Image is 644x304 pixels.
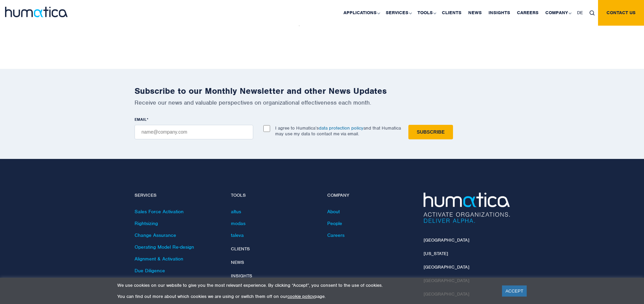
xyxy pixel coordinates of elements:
img: logo [5,7,68,17]
input: Subscribe [408,125,453,139]
img: search_icon [590,10,595,16]
a: ACCEPT [502,285,527,297]
a: Change Assurance [135,232,176,238]
input: name@company.com [135,125,253,139]
a: altus [231,209,241,215]
h2: Subscribe to our Monthly Newsletter and other News Updates [135,86,510,96]
a: Operating Model Re-design [135,244,194,250]
a: Clients [231,246,250,252]
h4: Tools [231,193,317,198]
a: Rightsizing [135,220,158,226]
a: [US_STATE] [424,251,448,256]
img: Humatica [424,193,510,223]
p: We use cookies on our website to give you the most relevant experience. By clicking “Accept”, you... [117,282,494,288]
a: Sales Force Activation [135,209,184,215]
a: cookie policy [287,294,314,299]
a: About [327,209,340,215]
a: [GEOGRAPHIC_DATA] [424,264,469,270]
a: News [231,259,244,265]
a: Due Diligence [135,268,165,274]
span: DE [577,10,583,16]
a: Insights [231,273,252,279]
a: Alignment & Activation [135,256,183,262]
h4: Services [135,193,221,198]
p: Receive our news and valuable perspectives on organizational effectiveness each month. [135,99,510,106]
a: data protection policy [319,125,363,131]
a: modas [231,220,245,226]
h4: Company [327,193,413,198]
a: [GEOGRAPHIC_DATA] [424,237,469,243]
a: Careers [327,232,344,238]
p: I agree to Humatica’s and that Humatica may use my data to contact me via email. [275,125,401,137]
a: People [327,220,342,226]
span: EMAIL [135,117,147,122]
p: You can find out more about which cookies we are using or switch them off on our page. [117,294,494,299]
a: taleva [231,232,244,238]
input: I agree to Humatica’sdata protection policyand that Humatica may use my data to contact me via em... [263,125,270,132]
